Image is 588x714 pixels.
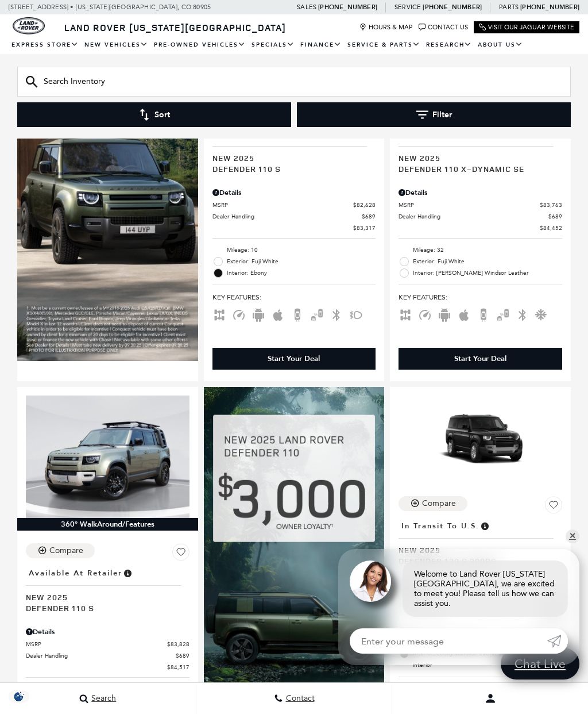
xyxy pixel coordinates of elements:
span: Adaptive Cruise Control [232,310,246,318]
a: Dealer Handling $689 [212,212,376,221]
a: In Transit to U.S.New 2025Defender 130 S 300PS [399,518,562,566]
span: Key Features : [399,291,562,304]
span: Exterior: Fuji White [413,256,562,267]
a: Pre-Owned Vehicles [151,35,249,55]
span: Fog Lights [349,310,363,318]
div: Start Your Deal [212,348,376,370]
span: Interior: Ebony [227,267,376,279]
span: Key Features : [212,291,376,304]
span: Backup Camera [477,310,490,318]
a: Available at RetailerNew 2025Defender 110 S [212,126,376,174]
span: New 2025 [399,544,554,555]
a: $84,452 [399,224,562,232]
button: Compare Vehicle [399,496,467,511]
div: Start Your Deal [454,354,506,364]
span: Defender 110 S [26,602,181,613]
img: 2025 LAND ROVER Defender 130 S 300PS [399,396,562,487]
a: New Vehicles [82,35,151,55]
span: $83,763 [540,201,562,209]
button: Sort [17,102,291,127]
span: Vehicle is in stock and ready for immediate delivery. Due to demand, availability is subject to c... [122,567,133,579]
a: EXPRESS STORE [9,35,82,55]
span: In Transit to U.S. [401,520,479,532]
span: $83,828 [167,640,189,648]
span: New 2025 [399,152,554,163]
li: Mileage: 32 [399,244,562,256]
a: Land Rover [US_STATE][GEOGRAPHIC_DATA] [57,21,293,34]
span: MSRP [212,201,354,209]
a: Service & Parts [345,35,423,55]
a: MSRP $83,828 [26,640,189,648]
div: Start Your Deal [268,354,320,364]
span: Apple Car-Play [271,310,285,318]
span: Backup Camera [291,310,304,318]
span: Dealer Handling [212,212,362,221]
span: $689 [176,651,189,660]
span: Land Rover [US_STATE][GEOGRAPHIC_DATA] [64,21,286,34]
a: [PHONE_NUMBER] [423,3,482,11]
span: MSRP [26,640,167,648]
span: Cooled Seats [535,310,549,318]
a: Finance [297,35,345,55]
span: Exterior: Fuji White [227,256,376,267]
span: New 2025 [26,592,181,602]
a: $83,317 [212,224,376,232]
a: Dealer Handling $689 [26,651,189,660]
span: $82,628 [353,201,376,209]
a: Available at RetailerNew 2025Defender 110 X-Dynamic SE [399,126,562,174]
span: MSRP [399,201,540,209]
span: Contact [283,694,315,704]
a: Research [423,35,475,55]
a: Submit [547,628,568,654]
button: Filter [297,102,571,127]
a: Visit Our Jaguar Website [479,24,574,31]
span: Dealer Handling [26,651,176,660]
a: [STREET_ADDRESS] • [US_STATE][GEOGRAPHIC_DATA], CO 80905 [9,3,211,11]
span: $84,517 [167,663,189,671]
span: AWD [399,310,412,318]
img: Opt-Out Icon [6,690,32,703]
input: Enter your message [350,628,547,654]
div: 360° WalkAround/Features [17,518,198,531]
img: Land Rover [13,17,45,34]
nav: Main Navigation [9,35,579,55]
span: $689 [362,212,376,221]
span: Dealer Handling [399,212,548,221]
button: Save Vehicle [545,496,562,518]
a: Dealer Handling $689 [399,212,562,221]
span: Vehicle has shipped from factory of origin. Estimated time of delivery to Retailer is on average ... [479,520,490,532]
span: Search [88,694,116,704]
button: Save Vehicle [172,543,189,565]
a: About Us [475,35,526,55]
span: $83,317 [353,224,376,232]
div: Compare [422,498,456,509]
span: $689 [548,212,562,221]
div: Start Your Deal [399,348,562,370]
span: Blind Spot Monitor [310,310,324,318]
a: Specials [249,35,297,55]
a: Contact Us [419,24,468,31]
div: Pricing Details - Defender 110 X-Dynamic SE [399,187,562,198]
span: Blind Spot Monitor [496,310,510,318]
div: Pricing Details - Defender 110 S [26,627,189,637]
a: land-rover [13,17,45,34]
span: Adaptive Cruise Control [418,310,432,318]
span: Interior: [PERSON_NAME] Windsor Leather [413,267,562,279]
div: Pricing Details - Defender 110 S [212,187,376,198]
div: Welcome to Land Rover [US_STATE][GEOGRAPHIC_DATA], we are excited to meet you! Please tell us how... [403,561,568,617]
span: New 2025 [212,152,367,163]
a: MSRP $82,628 [212,201,376,209]
span: $84,452 [540,224,562,232]
span: Available at Retailer [29,567,122,579]
img: Agent profile photo [350,561,391,602]
button: Open user profile menu [392,684,588,713]
span: Bluetooth [330,310,343,318]
a: [PHONE_NUMBER] [520,3,579,11]
a: Available at RetailerNew 2025Defender 110 S [26,565,189,613]
span: Android Auto [252,310,265,318]
a: Hours & Map [359,24,413,31]
a: $84,517 [26,663,189,671]
a: MSRP $83,763 [399,201,562,209]
span: AWD [212,310,226,318]
span: Bluetooth [516,310,529,318]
